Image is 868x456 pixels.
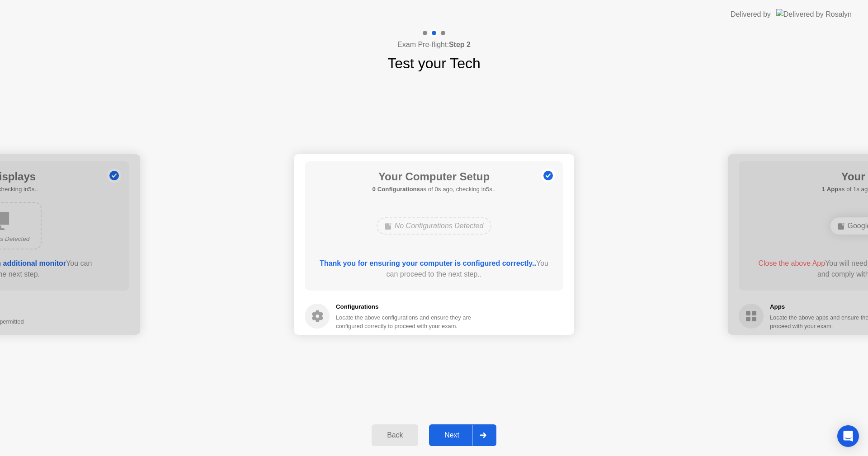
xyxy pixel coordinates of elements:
img: Delivered by Rosalyn [776,9,852,19]
div: Locate the above configurations and ensure they are configured correctly to proceed with your exam. [336,313,473,330]
h1: Test your Tech [387,52,481,74]
b: Step 2 [449,41,471,48]
div: You can proceed to the next step.. [318,258,551,280]
b: 0 Configurations [373,186,420,193]
b: Thank you for ensuring your computer is configured correctly.. [320,259,536,267]
h5: as of 0s ago, checking in5s.. [373,185,496,194]
div: No Configurations Detected [377,217,492,235]
h1: Your Computer Setup [373,169,496,185]
button: Back [372,424,418,446]
div: Back [374,431,415,439]
h4: Exam Pre-flight: [397,39,471,50]
div: Open Intercom Messenger [837,425,859,447]
div: Delivered by [731,9,771,20]
button: Next [429,424,496,446]
div: Next [432,431,472,439]
h5: Configurations [336,302,473,311]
